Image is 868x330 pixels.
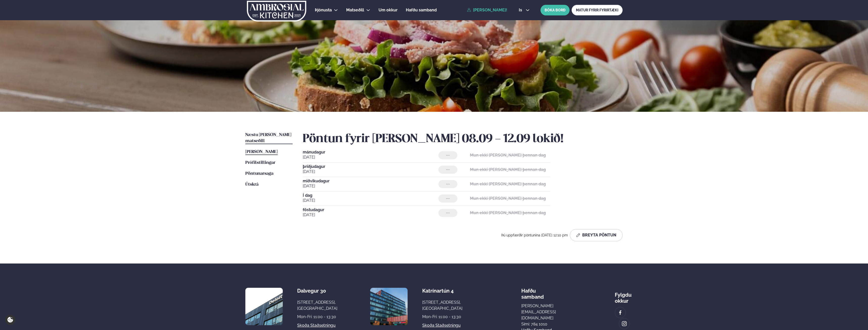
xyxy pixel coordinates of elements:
[246,1,307,21] img: logo
[303,193,438,197] span: Í dag
[615,288,631,304] div: Fylgdu okkur
[379,7,397,13] a: Um okkur
[245,171,273,177] a: Pöntunarsaga
[541,5,570,15] button: BÓKA BORÐ
[303,150,438,154] span: mánudagur
[245,182,259,187] span: Útskrá
[619,318,630,329] a: image alt
[297,314,337,320] div: Mon-Fri: 11:00 - 13:30
[245,150,278,154] span: [PERSON_NAME]
[303,132,623,146] h2: Pöntun fyrir [PERSON_NAME] 08.09 - 12.09 lokið!
[446,182,450,186] span: ---
[379,8,397,12] span: Um okkur
[467,8,507,12] a: [PERSON_NAME]!
[470,167,546,172] strong: Mun ekki [PERSON_NAME] þennan dag
[615,307,626,318] a: image alt
[297,322,336,328] a: Skoða staðsetningu
[422,288,462,294] div: Katrínartún 4
[245,132,293,144] a: Næstu [PERSON_NAME] matseðill
[303,179,438,183] span: miðvikudagur
[470,153,546,158] strong: Mun ekki [PERSON_NAME] þennan dag
[470,210,546,215] strong: Mun ekki [PERSON_NAME] þennan dag
[622,321,627,327] img: image alt
[303,183,438,189] span: [DATE]
[303,169,438,175] span: [DATE]
[521,303,556,321] a: [PERSON_NAME][EMAIL_ADDRESS][DOMAIN_NAME]
[303,154,438,160] span: [DATE]
[618,310,623,316] img: image alt
[245,171,273,176] span: Pöntunarsaga
[515,8,534,12] button: is
[245,149,278,155] a: [PERSON_NAME]
[303,165,438,169] span: þriðjudagur
[470,182,546,186] strong: Mun ekki [PERSON_NAME] þennan dag
[446,196,450,201] span: ---
[245,160,275,166] a: Prófílstillingar
[446,211,450,215] span: ---
[315,8,332,12] span: Þjónusta
[519,8,524,12] span: is
[446,153,450,157] span: ---
[245,161,275,165] span: Prófílstillingar
[315,7,332,13] a: Þjónusta
[245,182,259,188] a: Útskrá
[297,288,337,294] div: Dalvegur 30
[297,299,337,312] div: [STREET_ADDRESS], [GEOGRAPHIC_DATA]
[303,208,438,212] span: föstudagur
[245,133,291,143] span: Næstu [PERSON_NAME] matseðill
[406,8,437,12] span: Hafðu samband
[346,7,364,13] a: Matseðill
[346,8,364,12] span: Matseðill
[303,197,438,204] span: [DATE]
[422,314,462,320] div: Mon-Fri: 11:00 - 13:30
[470,196,546,201] strong: Mun ekki [PERSON_NAME] þennan dag
[5,315,15,325] a: Cookie settings
[245,288,283,325] img: image alt
[422,299,462,312] div: [STREET_ADDRESS], [GEOGRAPHIC_DATA]
[521,321,556,327] p: Sími: 784 1010
[501,233,568,237] span: Þú uppfærðir pöntunina [DATE] 12:10 pm
[446,168,450,172] span: ---
[521,284,544,300] span: Hafðu samband
[406,7,437,13] a: Hafðu samband
[370,288,408,325] img: image alt
[570,229,623,241] button: Breyta Pöntun
[303,212,438,218] span: [DATE]
[572,5,623,15] a: MATUR FYRIR FYRIRTÆKI
[422,322,461,328] a: Skoða staðsetningu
